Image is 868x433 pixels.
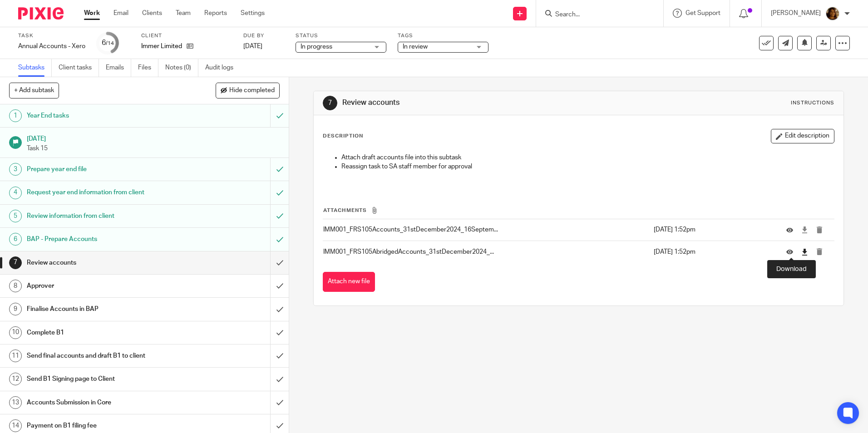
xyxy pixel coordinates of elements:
[84,9,100,18] a: Work
[9,109,22,122] div: 1
[801,225,808,234] a: Download
[9,280,22,292] div: 8
[403,44,428,50] span: In review
[106,41,114,46] small: /14
[27,209,183,223] h1: Review information from client
[27,349,183,363] h1: Send final accounts and draft B1 to client
[27,396,183,409] h1: Accounts Submission in Core
[18,59,52,77] a: Subtasks
[27,132,280,143] h1: [DATE]
[229,87,275,94] span: Hide completed
[9,326,22,339] div: 10
[341,162,833,171] p: Reassign task to SA staff member for approval
[204,9,227,18] a: Reports
[9,187,22,199] div: 4
[141,32,232,39] label: Client
[398,32,488,39] label: Tags
[138,59,158,77] a: Files
[9,163,22,176] div: 3
[825,6,840,21] img: Arvinder.jpeg
[27,372,183,386] h1: Send B1 Signing page to Client
[9,233,22,246] div: 6
[241,9,265,18] a: Settings
[341,153,833,162] p: Attach draft accounts file into this subtask
[323,96,337,110] div: 7
[165,59,198,77] a: Notes (0)
[18,7,64,20] img: Pixie
[243,43,262,49] span: [DATE]
[216,83,280,98] button: Hide completed
[686,10,720,16] span: Get Support
[9,419,22,432] div: 14
[243,32,284,39] label: Due by
[554,11,636,19] input: Search
[18,32,85,39] label: Task
[9,210,22,222] div: 5
[27,232,183,246] h1: BAP - Prepare Accounts
[9,349,22,362] div: 11
[102,38,114,48] div: 6
[27,109,183,123] h1: Year End tasks
[323,133,363,140] p: Description
[323,225,649,234] p: IMM001_FRS105Accounts_31stDecember2024_16Septem...
[9,256,22,269] div: 7
[323,208,367,213] span: Attachments
[27,279,183,293] h1: Approver
[59,59,99,77] a: Client tasks
[176,9,191,18] a: Team
[27,326,183,340] h1: Complete B1
[296,32,386,39] label: Status
[113,9,128,18] a: Email
[323,247,649,256] p: IMM001_FRS105AbridgedAccounts_31stDecember2024_...
[27,186,183,199] h1: Request year end information from client
[205,59,240,77] a: Audit logs
[27,302,183,316] h1: Finalise Accounts in BAP
[9,303,22,315] div: 9
[27,144,280,153] p: Task 15
[791,99,834,107] div: Instructions
[301,44,332,50] span: In progress
[18,42,85,51] div: Annual Accounts - Xero
[27,256,183,270] h1: Review accounts
[142,9,162,18] a: Clients
[106,59,131,77] a: Emails
[654,247,773,256] p: [DATE] 1:52pm
[323,272,375,292] button: Attach new file
[27,162,183,176] h1: Prepare year end file
[801,247,808,256] a: Download
[9,373,22,385] div: 12
[342,98,598,108] h1: Review accounts
[654,225,773,234] p: [DATE] 1:52pm
[771,9,821,18] p: [PERSON_NAME]
[141,42,182,51] p: Immer Limited
[9,396,22,409] div: 13
[771,129,834,143] button: Edit description
[27,419,183,433] h1: Payment on B1 filing fee
[9,83,59,98] button: + Add subtask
